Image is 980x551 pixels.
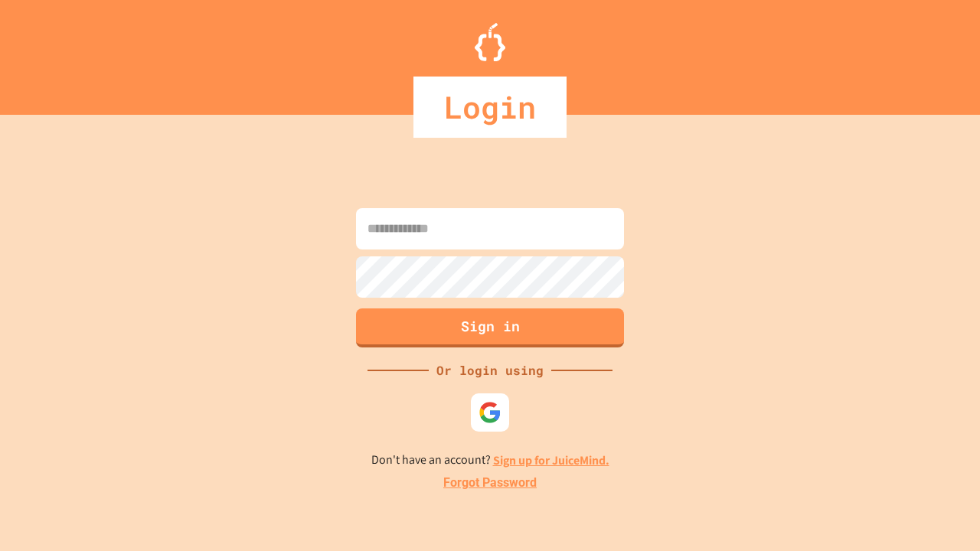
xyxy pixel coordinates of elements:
[429,361,551,380] div: Or login using
[443,474,537,492] a: Forgot Password
[413,77,567,138] div: Login
[475,23,505,61] img: Logo.svg
[493,452,609,468] a: Sign up for JuiceMind.
[356,308,624,347] button: Sign in
[479,401,501,424] img: google-icon.svg
[371,451,609,470] p: Don't have an account?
